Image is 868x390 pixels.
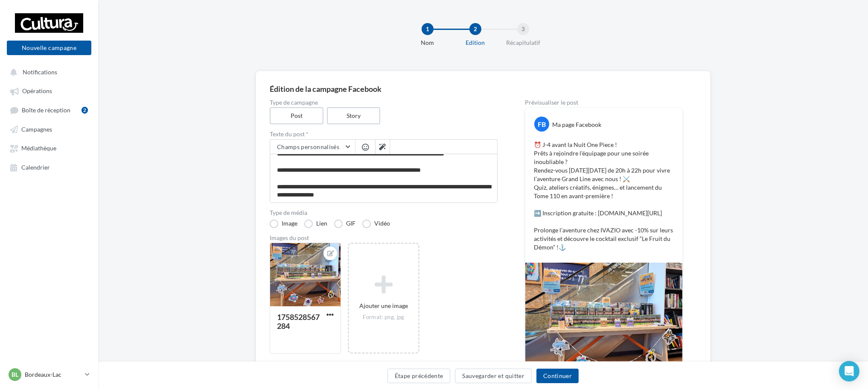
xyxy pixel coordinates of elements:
button: Notifications [5,64,90,79]
label: Vidéo [362,220,390,228]
div: Ma page Facebook [552,120,601,129]
div: Prévisualiser le post [525,100,683,106]
div: Open Intercom Messenger [839,361,859,381]
p: Bordeaux-Lac [25,370,82,379]
span: Médiathèque [21,145,56,152]
label: Story [327,107,381,124]
div: 2 [469,23,481,35]
span: BL [12,370,18,379]
div: Récapitulatif [496,38,551,47]
label: GIF [334,220,355,228]
label: Texte du post * [270,131,498,137]
div: 2 [82,107,88,114]
span: Campagnes [21,126,52,133]
a: Campagnes [5,121,93,137]
span: Champs personnalisés [277,143,339,150]
button: Sauvegarder et quitter [455,369,532,383]
a: Médiathèque [5,140,93,155]
label: Type de média [270,210,498,216]
span: Boîte de réception [22,106,70,114]
label: Type de campagne [270,100,498,106]
a: Calendrier [5,159,93,175]
div: Édition de la campagne Facebook [270,85,696,93]
button: Champs personnalisés [270,140,355,154]
div: 1 [422,23,434,35]
div: 3 [517,23,529,35]
p: ⏰ J-4 avant la Nuit One Piece ! Prêts à rejoindre l’équipage pour une soirée inoubliable ? Rendez... [534,141,674,252]
div: Edition [448,38,503,47]
div: Nom [400,38,455,47]
button: Continuer [536,369,579,383]
label: Lien [304,220,327,228]
a: BL Bordeaux-Lac [7,367,91,383]
label: Post [270,107,323,124]
label: Image [270,220,297,228]
span: Opérations [22,88,52,95]
span: Notifications [23,68,57,76]
div: Images du post [270,235,498,241]
button: Étape précédente [387,369,451,383]
a: Boîte de réception2 [5,102,93,118]
button: Nouvelle campagne [7,41,91,55]
span: Calendrier [21,164,50,171]
div: FB [534,117,549,132]
a: Opérations [5,83,93,98]
div: 1758528567284 [277,312,320,331]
